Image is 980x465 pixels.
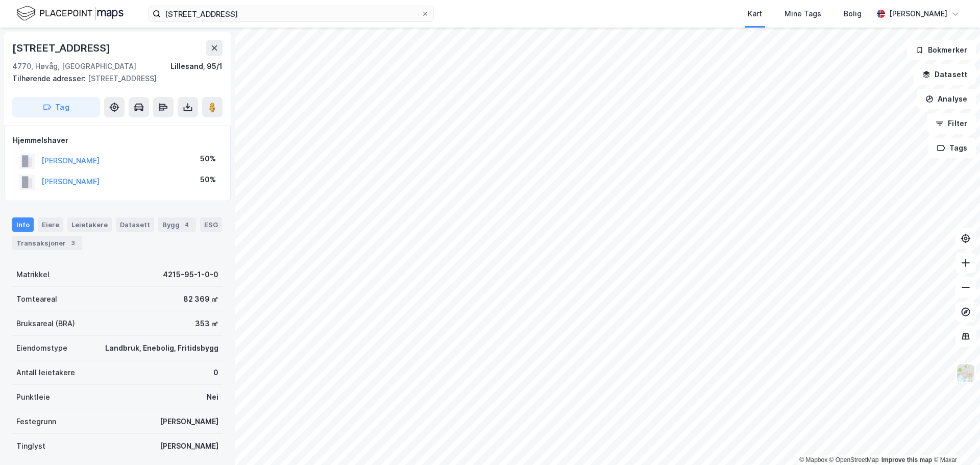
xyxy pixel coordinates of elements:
img: Z [956,363,975,383]
div: [PERSON_NAME] [889,8,947,20]
div: [STREET_ADDRESS] [12,40,112,56]
div: Eiendomstype [16,342,67,354]
div: Punktleie [16,391,50,403]
div: 0 [213,366,218,379]
button: Tags [928,138,976,158]
div: Leietakere [67,217,112,232]
div: 353 ㎡ [195,317,218,330]
div: Tinglyst [16,440,45,452]
div: [PERSON_NAME] [160,440,218,452]
div: Kart [748,8,762,20]
div: Info [12,217,34,232]
div: Tomteareal [16,293,57,305]
button: Tag [12,97,100,117]
a: OpenStreetMap [829,456,879,463]
div: 50% [200,174,216,186]
div: 82 369 ㎡ [183,293,218,305]
div: Bygg [158,217,196,232]
div: Mine Tags [785,8,821,20]
div: Hjemmelshaver [13,134,222,146]
button: Filter [927,113,976,134]
div: 4215-95-1-0-0 [163,268,218,281]
div: Bruksareal (BRA) [16,317,75,330]
div: Eiere [38,217,63,232]
div: Antall leietakere [16,366,75,379]
div: [PERSON_NAME] [160,415,218,428]
span: Tilhørende adresser: [12,74,88,83]
div: 4770, Høvåg, [GEOGRAPHIC_DATA] [12,60,136,72]
div: Bolig [844,8,862,20]
button: Bokmerker [907,40,976,60]
img: logo.f888ab2527a4732fd821a326f86c7f29.svg [16,5,124,22]
iframe: Chat Widget [929,416,980,465]
div: Festegrunn [16,415,56,428]
div: Transaksjoner [12,236,82,250]
div: 50% [200,153,216,165]
button: Analyse [917,89,976,109]
div: 3 [68,238,78,248]
a: Mapbox [799,456,827,463]
div: 4 [182,219,192,230]
div: Nei [207,391,218,403]
button: Datasett [914,64,976,85]
div: [STREET_ADDRESS] [12,72,214,85]
div: Kontrollprogram for chat [929,416,980,465]
div: Lillesand, 95/1 [170,60,223,72]
div: Matrikkel [16,268,50,281]
div: Datasett [116,217,154,232]
div: ESG [200,217,222,232]
input: Søk på adresse, matrikkel, gårdeiere, leietakere eller personer [161,6,421,21]
a: Improve this map [881,456,932,463]
div: Landbruk, Enebolig, Fritidsbygg [105,342,218,354]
